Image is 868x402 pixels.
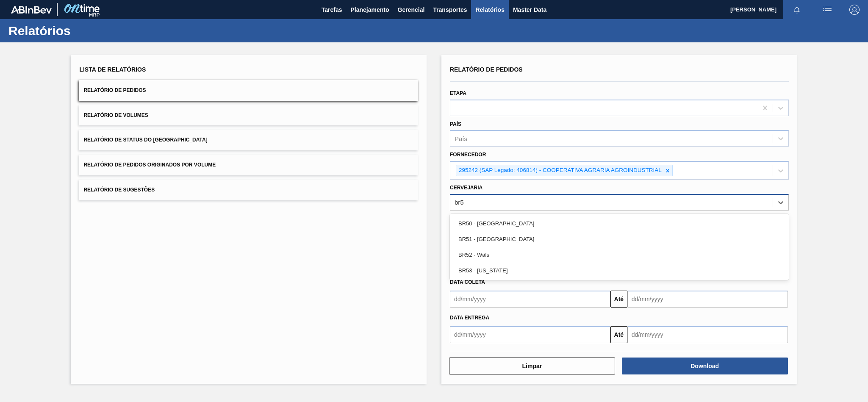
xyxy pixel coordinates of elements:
[83,137,207,143] span: Relatório de Status do [GEOGRAPHIC_DATA]
[450,315,489,321] span: Data Entrega
[79,180,418,200] button: Relatório de Sugestões
[455,135,467,142] div: País
[398,5,425,15] span: Gerencial
[450,279,485,285] span: Data coleta
[83,187,155,193] span: Relatório de Sugestões
[79,80,418,101] button: Relatório de Pedidos
[450,121,461,127] label: País
[8,26,159,36] h1: Relatórios
[449,358,615,374] button: Limpar
[79,155,418,175] button: Relatório de Pedidos Originados por Volume
[322,5,342,15] span: Tarefas
[822,5,832,15] img: userActions
[610,291,627,308] button: Até
[627,326,788,343] input: dd/mm/yyyy
[79,66,146,73] span: Lista de Relatórios
[350,5,389,15] span: Planejamento
[456,165,663,176] div: 295242 (SAP Legado: 406814) - COOPERATIVA AGRARIA AGROINDUSTRIAL
[783,4,810,16] button: Notificações
[83,162,216,168] span: Relatório de Pedidos Originados por Volume
[79,105,418,126] button: Relatório de Volumes
[450,326,610,343] input: dd/mm/yyyy
[450,66,523,73] span: Relatório de Pedidos
[610,326,627,343] button: Até
[83,112,148,118] span: Relatório de Volumes
[450,216,789,231] div: BR50 - [GEOGRAPHIC_DATA]
[450,152,486,158] label: Fornecedor
[79,130,418,150] button: Relatório de Status do [GEOGRAPHIC_DATA]
[849,5,860,15] img: Logout
[627,291,788,308] input: dd/mm/yyyy
[450,291,610,308] input: dd/mm/yyyy
[450,247,789,263] div: BR52 - Wäls
[83,87,146,93] span: Relatório de Pedidos
[450,185,483,191] label: Cervejaria
[433,5,467,15] span: Transportes
[513,5,546,15] span: Master Data
[450,231,789,247] div: BR51 - [GEOGRAPHIC_DATA]
[11,6,52,14] img: TNhmsLtSVTkK8tSr43FrP2fwEKptu5GPRR3wAAAABJRU5ErkJggg==
[622,358,788,374] button: Download
[450,263,789,278] div: BR53 - [US_STATE]
[475,5,504,15] span: Relatórios
[450,90,466,96] label: Etapa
